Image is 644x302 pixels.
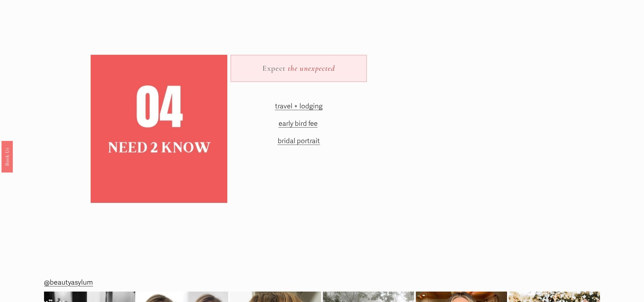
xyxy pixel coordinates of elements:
[44,276,93,289] a: @beautyasylum
[275,102,323,110] a: travel + lodging
[288,63,335,73] em: the unexpected
[278,137,320,145] a: bridal portrait
[262,63,286,73] strong: Expect
[1,141,13,172] a: Book Us
[279,119,318,128] a: early bird fee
